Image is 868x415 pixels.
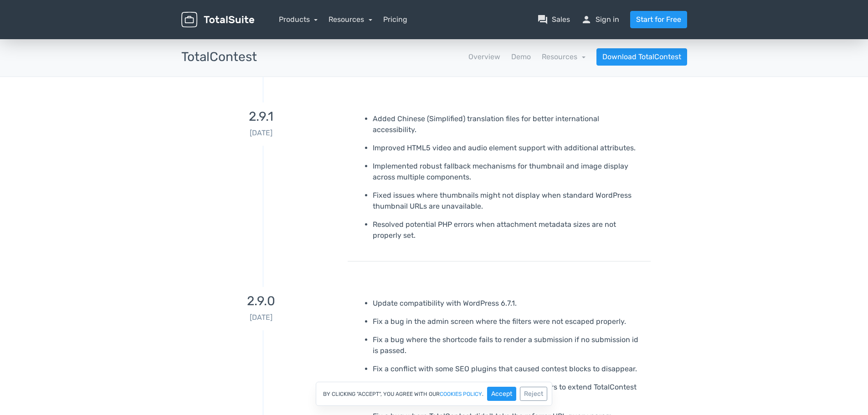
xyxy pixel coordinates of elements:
[487,387,516,401] button: Accept
[596,48,687,66] a: Download TotalContest
[373,161,644,183] p: Implemented robust fallback mechanisms for thumbnail and image display across multiple components.
[511,51,531,62] a: Demo
[440,391,482,397] a: cookies policy
[373,316,644,327] p: Fix a bug in the admin screen where the filters were not escaped properly.
[630,11,687,28] a: Start for Free
[537,14,570,25] a: question_answerSales
[373,334,644,356] p: Fix a bug where the shortcode fails to render a submission if no submission id is passed.
[373,190,644,212] p: Fixed issues where thumbnails might not display when standard WordPress thumbnail URLs are unavai...
[542,52,586,61] a: Resources
[181,50,257,64] h3: TotalContest
[279,15,318,24] a: Products
[181,110,341,124] h3: 2.9.1
[329,15,372,24] a: Resources
[383,14,407,25] a: Pricing
[581,14,619,25] a: personSign in
[373,113,644,135] p: Added Chinese (Simplified) translation files for better international accessibility.
[581,14,592,25] span: person
[373,143,644,154] p: Improved HTML5 video and audio element support with additional attributes.
[181,12,254,28] img: TotalSuite for WordPress
[181,294,341,308] h3: 2.9.0
[373,219,644,241] p: Resolved potential PHP errors when attachment metadata sizes are not properly set.
[373,364,644,374] p: Fix a conflict with some SEO plugins that caused contest blocks to disappear.
[537,14,548,25] span: question_answer
[520,387,547,401] button: Reject
[373,298,644,309] p: Update compatibility with WordPress 6.7.1.
[181,312,341,323] p: [DATE]
[181,128,341,138] p: [DATE]
[316,382,552,406] div: By clicking "Accept", you agree with our .
[468,51,500,62] a: Overview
